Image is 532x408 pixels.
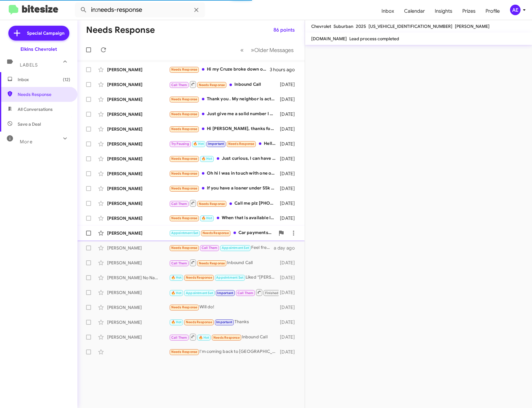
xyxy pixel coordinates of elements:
div: [DATE] [279,304,300,310]
a: Insights [430,2,457,20]
div: [PERSON_NAME] [107,260,169,266]
div: [PERSON_NAME] [107,319,169,325]
span: More [20,139,33,145]
div: [PERSON_NAME] [107,185,169,192]
button: 86 points [268,24,300,36]
div: Thanks [169,319,279,326]
input: Search [75,2,205,17]
div: Inbound Call [169,80,279,88]
span: Needs Response [171,112,198,116]
div: [PERSON_NAME] [107,245,169,251]
a: Profile [481,2,505,20]
nav: Page navigation example [237,44,297,56]
span: 🔥 Hot [202,157,212,161]
span: » [251,46,254,54]
div: 3 hours ago [270,67,300,73]
div: [PERSON_NAME] [107,230,169,236]
span: Call Them [202,246,218,250]
span: (12) [63,76,70,83]
button: AE [505,5,525,15]
div: Will do! [169,304,279,311]
span: Needs Response [171,67,198,72]
span: Needs Response [171,216,198,220]
span: Needs Response [199,202,225,206]
span: Call Them [171,202,187,206]
span: Appointment Set [171,231,198,235]
span: Needs Response [171,246,198,250]
span: Special Campaign [27,30,64,36]
div: [DATE] [279,126,300,132]
div: Call me plz [PHONE_NUMBER] [169,199,279,207]
div: [PERSON_NAME] [107,215,169,221]
div: [PERSON_NAME] [107,304,169,310]
div: [DATE] [279,260,300,266]
span: Calendar [399,2,430,20]
a: Prizes [457,2,481,20]
div: [PERSON_NAME] [107,289,169,296]
span: Needs Response [203,231,229,235]
span: Call Them [171,261,187,265]
span: 🔥 Hot [171,276,182,280]
div: [DATE] [279,215,300,221]
span: Needs Response [228,142,255,146]
div: [DATE] [279,81,300,88]
span: Needs Response [186,320,212,324]
span: 🔥 Hot [199,336,209,340]
div: Oh hi I was in touch with one of your team he said he'll let me know when the cheaper model exuin... [169,170,279,177]
span: All Conversations [18,106,53,112]
span: Labels [20,62,38,68]
div: [PERSON_NAME] [107,156,169,162]
div: [DATE] [279,96,300,102]
span: Needs Response [171,157,198,161]
span: Needs Response [171,350,198,354]
span: [DOMAIN_NAME] [311,36,347,41]
div: I'm coming back to [GEOGRAPHIC_DATA] from [DATE]-[DATE] Sounds good The vin is above I was offere... [169,348,279,355]
div: [PERSON_NAME] [107,200,169,206]
span: Inbox [18,76,70,83]
div: When that is available let me know [169,215,279,222]
div: [PERSON_NAME] [107,96,169,102]
div: [DATE] [279,334,300,340]
div: [PERSON_NAME] [107,126,169,132]
span: Appointment Set [216,276,243,280]
div: [PERSON_NAME] [107,111,169,117]
span: Appointment Set [186,291,213,295]
div: Car payments are outrageously high and I'm not interested in high car payments because I have bad... [169,229,275,237]
div: [DATE] [279,289,300,296]
div: [DATE] [279,349,300,355]
div: Thank you . My neighbor is actually going to sell me her car . [169,96,279,103]
span: Save a Deal [18,121,41,127]
div: Inbound Call [169,259,279,267]
span: Important [216,320,232,324]
div: Hello, I am looking for [DATE]-[DATE] Chevy [US_STATE] ZR2 with low mileage [169,140,279,147]
a: Inbox [377,2,399,20]
div: [PERSON_NAME] [107,334,169,340]
div: a day ago [274,245,300,251]
div: [DATE] [279,111,300,117]
span: [US_VEHICLE_IDENTIFICATION_NUMBER] [368,24,452,29]
div: Hi [PERSON_NAME], thanks for following up. [PERSON_NAME] has been doing a great job trying to acc... [169,125,279,132]
span: Needs Response [171,305,198,309]
div: [PERSON_NAME] No Name [107,275,169,281]
span: Lead process completed [349,36,399,41]
span: Needs Response [213,336,240,340]
span: 2025 [356,24,366,29]
button: Next [247,44,297,56]
div: If you have a loaner under 55k MSRP and are willing to match the deal I sent over, we can talk. O... [169,185,279,192]
span: Needs Response [171,97,198,101]
span: Suburban [334,24,353,29]
span: 🔥 Hot [171,291,182,295]
span: Call Them [171,83,187,87]
span: Important [208,142,224,146]
div: Inbound Call [169,333,279,341]
span: Needs Response [199,83,225,87]
span: Important [217,291,233,295]
span: Needs Response [171,186,198,190]
div: Feel free to call me if it is easier thanks. [169,244,274,251]
span: Older Messages [254,47,294,54]
span: Try Pausing [171,142,189,146]
span: Needs Response [171,171,198,176]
